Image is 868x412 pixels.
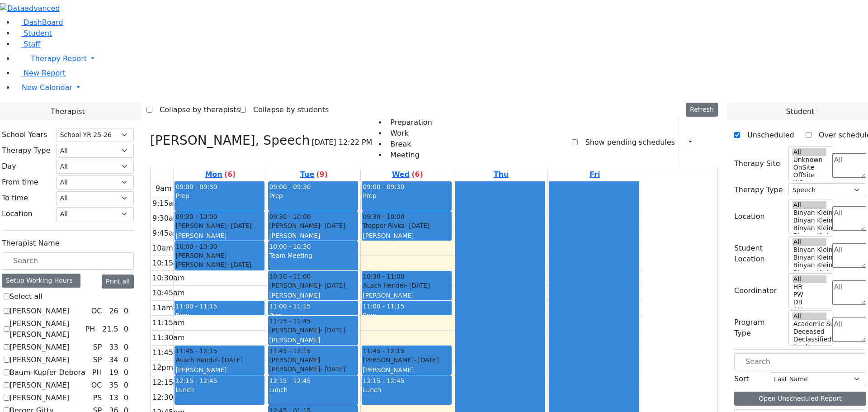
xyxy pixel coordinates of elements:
option: Binyan Klein 4 [793,217,827,224]
label: From time [2,177,38,188]
span: - [DATE] [405,282,430,289]
span: 11:15 - 11:45 [269,317,311,326]
span: Therapy Report [31,54,87,63]
option: Deceased [793,328,827,336]
div: 0 [122,355,130,365]
label: Sort [734,374,749,384]
option: DB [793,298,827,306]
option: Unknown [793,156,827,164]
div: Ausch Hendel [363,281,451,290]
label: [PERSON_NAME] [9,355,70,365]
span: 09:30 - 10:00 [269,212,311,221]
option: Binyan Klein 4 [793,254,827,261]
div: 10am [151,243,175,254]
span: - [DATE] [405,222,429,229]
button: Open Unscheduled Report [734,392,866,406]
a: Student [14,29,52,38]
div: Delete [712,135,718,150]
a: September 11, 2025 [492,168,511,181]
label: (9) [316,169,328,180]
label: [PERSON_NAME] [9,380,70,391]
label: Student Location [734,243,783,265]
a: Therapy Report [14,50,868,68]
div: [PERSON_NAME] [175,221,264,230]
div: Tropper Rivka [363,221,451,230]
div: [PERSON_NAME] [269,281,357,290]
span: 11:45 - 12:15 [175,346,217,355]
div: 10:30am [151,273,187,284]
span: 10:30 - 11:00 [269,272,311,281]
a: September 8, 2025 [203,168,237,181]
div: 9am [154,183,174,194]
option: AH [793,306,827,314]
label: Therapy Site [734,158,780,169]
label: Coordinator [734,285,777,296]
div: PS [90,393,106,403]
div: 0 [122,324,130,335]
div: 11:15am [151,317,187,328]
label: [PERSON_NAME] [9,306,70,317]
span: 09:00 - 09:30 [175,183,217,190]
option: Academic Support [793,320,827,328]
label: Show pending schedules [578,135,675,150]
div: SP [90,355,106,365]
div: [PERSON_NAME] [363,365,451,374]
div: 11:30am [151,332,187,343]
div: OC [88,380,106,391]
label: Location [2,208,33,219]
div: Lunch [175,385,264,394]
div: 26 [107,306,120,317]
option: HR [793,283,827,291]
label: Baum-Kupfer Debora [9,367,85,378]
label: To time [2,193,28,204]
div: [PERSON_NAME] [269,291,357,300]
label: Collapse by therapists [152,103,240,117]
option: Binyan Klein 3 [793,224,827,232]
div: Lunch [269,385,357,394]
label: School Years [2,129,47,140]
div: Prep [363,311,451,320]
div: Prep [363,191,451,200]
textarea: Search [832,317,866,342]
option: PW [793,291,827,298]
div: [PERSON_NAME] [363,355,451,365]
div: [PERSON_NAME] [175,365,264,374]
a: New Calendar [14,79,868,97]
option: All [793,148,827,156]
a: September 9, 2025 [298,168,330,181]
span: 09:00 - 09:30 [363,183,404,190]
li: Break [387,139,432,150]
label: [PERSON_NAME] [PERSON_NAME] [9,318,81,340]
div: Prep [175,311,264,320]
span: Staff [24,40,40,48]
span: 11:00 - 11:15 [269,303,311,310]
a: New Report [14,69,66,77]
div: SP [90,342,106,353]
label: (6) [411,169,423,180]
span: - [DATE] [320,327,345,334]
div: 33 [107,342,120,353]
label: Day [2,161,16,172]
label: Therapy Type [734,185,783,195]
label: Therapist Name [2,238,60,249]
div: PH [89,367,106,378]
div: [PERSON_NAME] [363,291,451,300]
label: Unscheduled [740,128,794,142]
span: 11:45 - 12:15 [363,346,404,355]
option: Declassified [793,336,827,343]
div: 12pm [151,362,175,373]
div: 34 [107,355,120,365]
div: Ausch Hendel [175,355,264,365]
div: PH [81,324,99,335]
div: 11:45am [151,347,187,358]
div: 19 [107,367,120,378]
div: 0 [122,393,130,403]
div: 11am [151,303,175,313]
span: 09:30 - 10:00 [175,212,217,221]
option: All [793,313,827,320]
span: - [DATE] [320,365,345,373]
div: 10:15am [151,258,187,269]
span: - [DATE] [414,356,439,364]
div: [PERSON_NAME] [269,326,357,335]
div: [PERSON_NAME] [269,336,357,345]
